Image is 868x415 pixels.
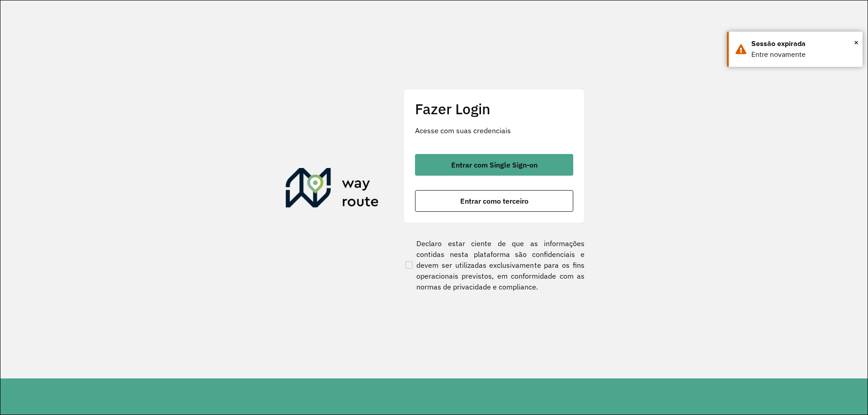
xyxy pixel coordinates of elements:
span: × [854,36,859,49]
h2: Fazer Login [415,100,573,117]
span: Entrar como terceiro [460,197,528,205]
div: Entre novamente [751,49,856,60]
div: Sessão expirada [751,38,856,49]
p: Acesse com suas credenciais [415,125,573,136]
img: Roteirizador AmbevTech [286,168,379,211]
label: Declaro estar ciente de que as informações contidas nesta plataforma são confidenciais e devem se... [404,238,585,292]
button: Close [854,36,859,49]
button: button [415,190,573,212]
button: button [415,154,573,176]
span: Entrar com Single Sign-on [451,161,538,168]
